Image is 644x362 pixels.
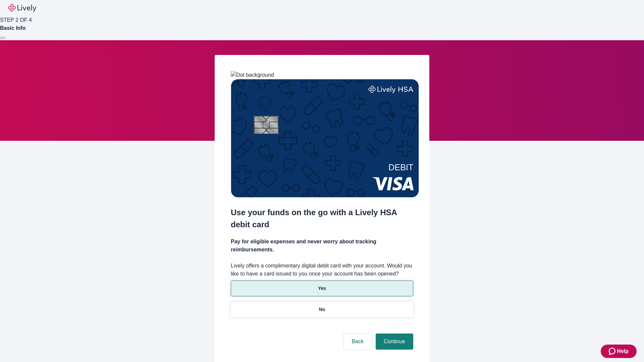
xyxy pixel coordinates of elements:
[231,206,413,231] h2: Use your funds on the go with a Lively HSA debit card
[8,4,36,12] img: Lively
[609,347,617,355] svg: Zendesk support icon
[231,281,413,296] button: Yes
[231,302,413,317] button: No
[231,238,413,254] h4: Pay for eligible expenses and never worry about tracking reimbursements.
[343,334,372,350] button: Back
[231,71,274,79] img: Dot background
[601,345,637,358] button: Zendesk support iconHelp
[318,285,326,292] p: Yes
[231,262,413,278] label: Lively offers a complimentary digital debit card with your account. Would you like to have a card...
[376,334,413,350] button: Continue
[231,79,419,197] img: Debit card
[319,306,325,313] p: No
[617,347,629,355] span: Help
